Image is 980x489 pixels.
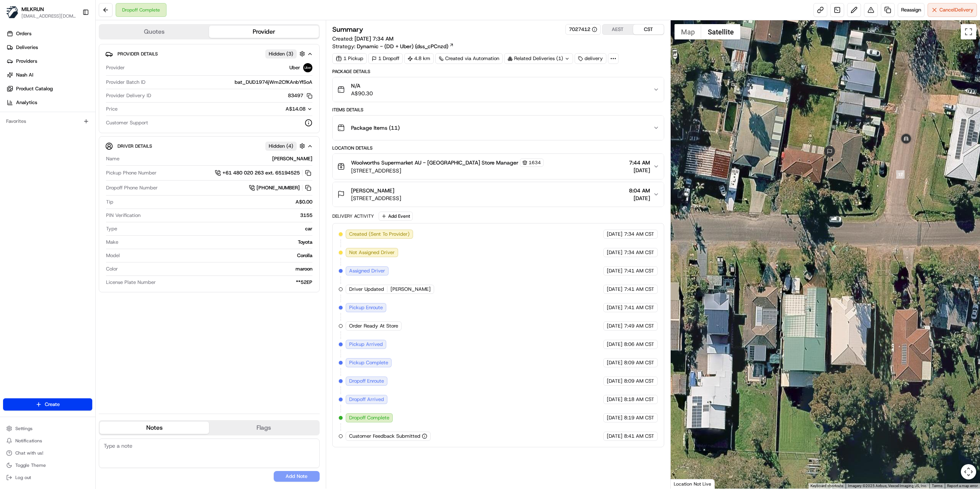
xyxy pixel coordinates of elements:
[121,266,312,272] div: maroon
[435,53,503,64] a: Created via Automation
[106,184,158,191] span: Dropoff Phone Number
[3,55,95,67] a: Providers
[624,396,654,403] span: 8:18 AM CST
[932,484,942,488] a: Terms
[624,231,654,238] span: 7:34 AM CST
[368,53,403,64] div: 1 Dropoff
[106,199,113,205] span: Tip
[16,72,33,78] span: Nash AI
[673,479,698,489] a: Open this area in Google Maps (opens a new window)
[607,414,622,421] span: [DATE]
[3,115,92,127] div: Favorites
[106,170,157,176] span: Pickup Phone Number
[404,53,434,64] div: 4.8 km
[607,378,622,385] span: [DATE]
[265,49,307,59] button: Hidden (3)
[6,6,18,18] img: MILKRUN
[3,28,95,40] a: Orders
[624,359,654,366] span: 8:09 AM CST
[16,99,37,106] span: Analytics
[15,438,42,444] span: Notifications
[351,194,401,202] span: [STREET_ADDRESS]
[3,69,95,81] a: Nash AI
[144,212,312,219] div: 3155
[105,140,313,152] button: Driver DetailsHidden (4)
[332,35,394,42] span: Created:
[289,64,300,71] span: Uber
[106,79,145,86] span: Provider Batch ID
[357,42,448,50] span: Dynamic - (DD + Uber) (dss_cPCnzd)
[222,170,300,176] span: +61 480 020 263 ext. 65194525
[332,213,374,219] div: Delivery Activity
[896,170,905,179] div: 17
[607,359,622,366] span: [DATE]
[349,414,389,421] span: Dropoff Complete
[3,83,95,95] a: Product Catalog
[928,3,977,17] button: CancelDelivery
[607,249,622,256] span: [DATE]
[569,26,597,33] div: 7027412
[332,53,367,64] div: 1 Pickup
[349,396,384,403] span: Dropoff Arrived
[3,435,92,446] button: Notifications
[624,323,654,329] span: 7:49 AM CST
[349,249,395,256] span: Not Assigned Driver
[624,249,654,256] span: 7:34 AM CST
[245,106,312,112] button: A$14.08
[106,92,151,99] span: Provider Delivery ID
[249,184,312,192] button: [PHONE_NUMBER]
[215,169,312,177] button: +61 480 020 263 ext. 65194525
[3,423,92,434] button: Settings
[607,267,622,274] span: [DATE]
[607,341,622,348] span: [DATE]
[15,474,31,481] span: Log out
[209,422,318,434] button: Flags
[961,464,976,479] button: Map camera controls
[351,82,373,90] span: N/A
[332,145,664,151] div: Location Details
[3,41,95,54] a: Deliveries
[898,3,924,17] button: Reassign
[45,401,60,408] span: Create
[269,143,293,150] span: Hidden ( 4 )
[106,106,118,112] span: Price
[106,155,119,162] span: Name
[961,24,976,39] button: Toggle fullscreen view
[607,304,622,311] span: [DATE]
[333,77,664,102] button: N/AA$90.30
[901,7,921,13] span: Reassign
[349,433,420,440] span: Customer Feedback Submitted
[116,199,312,205] div: A$0.00
[106,266,118,272] span: Color
[624,341,654,348] span: 8:06 AM CST
[624,378,654,385] span: 8:09 AM CST
[106,252,120,259] span: Model
[349,341,383,348] span: Pickup Arrived
[529,160,541,166] span: 1634
[701,24,740,39] button: Show satellite imagery
[3,472,92,483] button: Log out
[349,323,398,329] span: Order Ready At Store
[947,484,978,488] a: Report a map error
[333,182,664,207] button: [PERSON_NAME][STREET_ADDRESS]8:04 AM[DATE]
[603,24,633,34] button: AEST
[118,51,158,57] span: Provider Details
[256,184,300,191] span: [PHONE_NUMBER]
[21,5,44,13] button: MILKRUN
[607,286,622,293] span: [DATE]
[288,92,312,99] button: 83497
[121,239,312,246] div: Toyota
[123,252,312,259] div: Corolla
[120,225,312,232] div: car
[286,106,305,112] span: A$14.08
[105,47,313,60] button: Provider DetailsHidden (3)
[629,159,650,166] span: 7:44 AM
[3,96,95,109] a: Analytics
[351,159,518,166] span: Woolworths Supermarket AU - [GEOGRAPHIC_DATA] Store Manager
[349,286,384,293] span: Driver Updated
[265,141,307,151] button: Hidden (4)
[675,24,701,39] button: Show street map
[106,225,117,232] span: Type
[106,212,140,219] span: PIN Verification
